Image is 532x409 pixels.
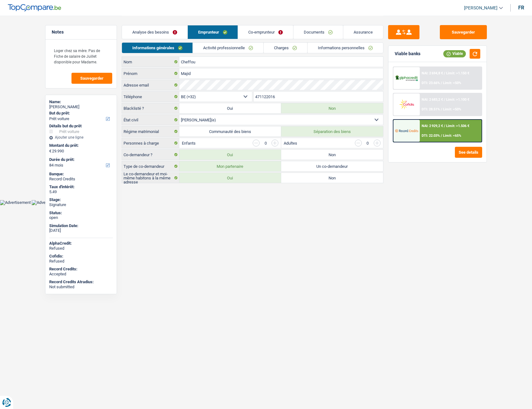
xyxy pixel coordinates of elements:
[122,173,179,183] label: Le co-demandeur et moi-même habitons à la même adresse
[49,157,112,162] label: Durée du prêt:
[122,57,179,67] label: Nom
[49,210,113,215] div: Status:
[80,76,103,80] span: Sauvegarder
[193,43,263,53] a: Activité professionnelle
[446,98,469,102] span: Limit: >1.100 €
[52,29,110,35] h5: Notes
[459,3,503,13] a: [PERSON_NAME]
[179,173,281,183] label: Oui
[263,141,268,145] div: 0
[49,189,113,194] div: 5.49
[179,150,281,160] label: Oui
[443,134,461,138] span: Limit: <65%
[49,241,113,246] div: AlphaCredit:
[422,98,443,102] span: NAI: 2 683,2 €
[49,215,113,220] div: open
[49,184,113,189] div: Taux d'intérêt:
[281,103,383,113] label: Non
[49,135,113,140] div: Ajouter une ligne
[122,115,179,125] label: État civil
[441,81,442,85] span: /
[49,284,113,289] div: Not submitted
[122,43,193,53] a: Informations générales
[122,92,179,102] label: Téléphone
[281,173,383,183] label: Non
[365,141,371,145] div: 0
[122,126,179,136] label: Régime matrimonial
[182,141,196,145] label: Enfants
[455,147,482,158] button: See details
[238,25,293,39] a: Co-emprunteur
[444,124,445,128] span: /
[422,81,440,85] span: DTI: 23.66%
[188,25,238,39] a: Emprunteur
[264,43,307,53] a: Charges
[395,98,418,110] img: Cofidis
[49,267,113,272] div: Record Credits:
[443,81,461,85] span: Limit: <50%
[122,80,179,90] label: Adresse email
[395,51,420,56] div: Viable banks
[443,107,461,111] span: Limit: <50%
[281,126,383,136] label: Séparation des biens
[49,124,113,129] div: Détails but du prêt
[49,104,113,109] div: [PERSON_NAME]
[293,25,343,39] a: Documents
[179,103,281,113] label: Oui
[444,71,445,75] span: /
[254,92,383,102] input: 401020304
[422,107,440,111] span: DTI: 28.51%
[122,103,179,113] label: Blacklisté ?
[440,25,487,39] button: Sauvegarder
[446,71,469,75] span: Limit: >1.150 €
[422,71,443,75] span: NAI: 2 694,8 €
[395,125,418,136] img: Record Credits
[443,50,466,57] div: Viable
[49,177,113,182] div: Record Credits
[281,161,383,171] label: Un co-demandeur
[179,161,281,171] label: Mon partenaire
[49,149,51,154] span: €
[179,126,281,136] label: Communauté des biens
[441,107,442,111] span: /
[49,197,113,202] div: Stage:
[49,223,113,228] div: Simulation Date:
[122,68,179,78] label: Prénom
[308,43,383,53] a: Informations personnelles
[8,4,61,12] img: TopCompare Logo
[122,161,179,171] label: Type de co-demandeur
[518,5,524,11] div: fr
[422,134,440,138] span: DTI: 22.03%
[122,150,179,160] label: Co-demandeur ?
[49,272,113,277] div: Accepted
[49,172,113,177] div: Banque:
[49,259,113,264] div: Refused
[441,134,442,138] span: /
[422,124,443,128] span: NAI: 2 929,2 €
[49,246,113,251] div: Refused
[284,141,297,145] label: Adultes
[49,143,112,148] label: Montant du prêt:
[464,5,498,11] span: [PERSON_NAME]
[281,150,383,160] label: Non
[71,73,112,84] button: Sauvegarder
[122,138,179,148] label: Personnes à charge
[49,111,112,116] label: But du prêt:
[49,99,113,104] div: Name:
[49,254,113,259] div: Cofidis:
[49,279,113,284] div: Record Credits Atradius:
[343,25,383,39] a: Assurance
[395,75,418,82] img: AlphaCredit
[32,200,62,205] img: Advertisement
[122,25,187,39] a: Analyse des besoins
[49,228,113,233] div: [DATE]
[446,124,469,128] span: Limit: >1.506 €
[444,98,445,102] span: /
[49,202,113,207] div: Signature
